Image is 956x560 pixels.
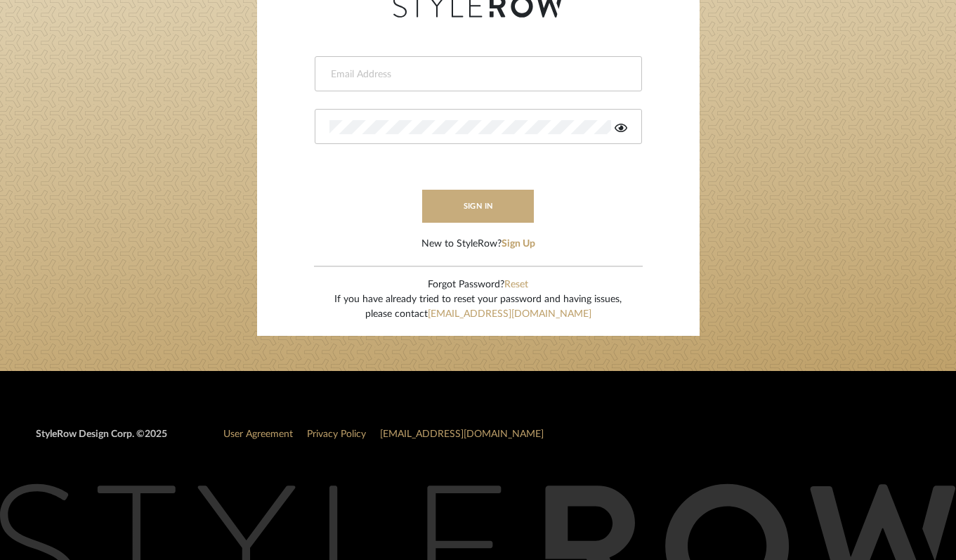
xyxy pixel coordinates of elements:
a: User Agreement [223,429,293,439]
button: Reset [504,278,528,292]
a: [EMAIL_ADDRESS][DOMAIN_NAME] [428,309,591,319]
a: Privacy Policy [307,429,366,439]
div: StyleRow Design Corp. ©2025 [36,427,167,453]
input: Email Address [329,67,624,82]
div: If you have already tried to reset your password and having issues, please contact [334,292,622,322]
div: New to StyleRow? [421,237,535,252]
button: sign in [422,190,535,223]
button: Sign Up [502,237,535,252]
div: Forgot Password? [334,278,622,292]
a: [EMAIL_ADDRESS][DOMAIN_NAME] [380,429,544,439]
